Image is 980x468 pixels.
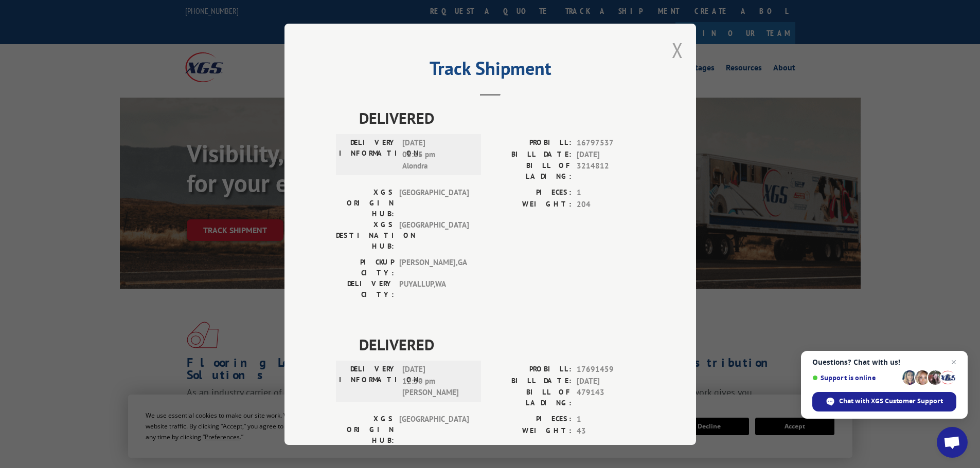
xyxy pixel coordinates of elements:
label: XGS ORIGIN HUB: [336,414,394,446]
span: PUYALLUP , WA [399,278,469,300]
span: Close chat [948,356,960,368]
label: BILL OF LADING: [490,387,572,408]
div: Open chat [937,427,968,458]
span: DELIVERED [359,106,645,129]
span: 1 [577,187,645,199]
div: Chat with XGS Customer Support [812,392,956,411]
span: [DATE] 05:15 pm Alondra [402,137,472,172]
label: WEIGHT: [490,425,572,437]
span: 16797537 [577,137,645,149]
label: DELIVERY CITY: [336,278,394,300]
h2: Track Shipment [336,61,645,81]
span: [DATE] [577,375,645,387]
span: Questions? Chat with us! [812,358,956,366]
label: PROBILL: [490,137,572,149]
label: WEIGHT: [490,198,572,210]
span: 17691459 [577,364,645,376]
span: DELIVERED [359,333,645,356]
span: Support is online [812,374,899,382]
label: BILL OF LADING: [490,160,572,182]
span: 1 [577,414,645,425]
span: Chat with XGS Customer Support [839,397,943,406]
span: [DATE] [577,148,645,160]
span: [DATE] 12:30 pm [PERSON_NAME] [402,364,472,399]
label: BILL DATE: [490,375,572,387]
label: PIECES: [490,414,572,425]
label: PIECES: [490,187,572,199]
span: [GEOGRAPHIC_DATA] [399,414,469,446]
span: 43 [577,425,645,437]
span: 3214812 [577,160,645,182]
label: DELIVERY INFORMATION: [339,364,397,399]
label: DELIVERY INFORMATION: [339,137,397,172]
label: PICKUP CITY: [336,257,394,278]
button: Close modal [672,36,683,64]
span: 479143 [577,387,645,408]
label: BILL DATE: [490,148,572,160]
label: XGS ORIGIN HUB: [336,187,394,219]
label: PROBILL: [490,364,572,376]
span: [PERSON_NAME] , GA [399,257,469,278]
span: 204 [577,198,645,210]
span: [GEOGRAPHIC_DATA] [399,187,469,219]
label: XGS DESTINATION HUB: [336,219,394,252]
span: [GEOGRAPHIC_DATA] [399,219,469,252]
